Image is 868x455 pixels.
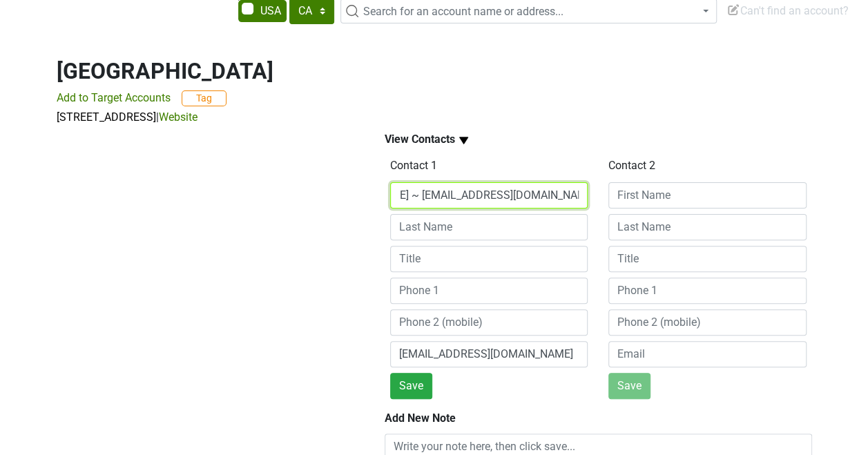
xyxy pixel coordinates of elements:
a: [STREET_ADDRESS] [57,110,156,124]
h2: [GEOGRAPHIC_DATA] [57,58,812,84]
a: Website [159,110,197,124]
input: Phone 1 [390,278,588,304]
b: Add New Note [385,412,456,425]
input: Title [390,246,588,272]
input: First Name [390,182,588,209]
img: Edit [726,3,740,17]
span: Search for an account name or address... [363,5,563,18]
span: Can't find an account? [726,4,849,17]
img: arrow_down.svg [455,132,472,149]
input: First Name [608,182,807,209]
input: Phone 2 (mobile) [390,309,588,336]
span: Add to Target Accounts [57,91,171,104]
input: Phone 2 (mobile) [608,309,807,336]
input: Last Name [608,214,807,240]
input: Title [608,246,807,272]
input: Email [390,341,588,367]
label: Contact 1 [390,157,437,174]
button: Save [608,373,650,399]
b: View Contacts [385,133,455,146]
input: Phone 1 [608,278,807,304]
label: Contact 2 [608,157,655,174]
input: Last Name [390,214,588,240]
p: | [57,109,812,126]
button: Tag [182,90,226,106]
input: Email [608,341,807,367]
button: Save [390,373,432,399]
